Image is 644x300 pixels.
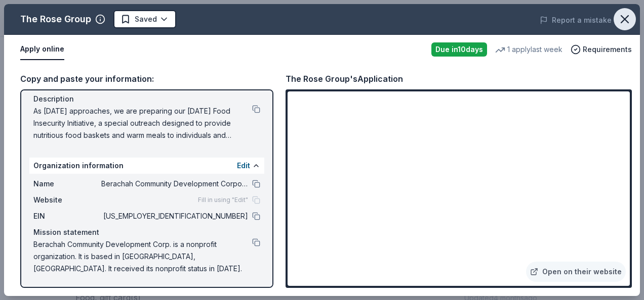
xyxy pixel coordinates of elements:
[583,43,632,56] span: Requirements
[526,262,626,282] a: Open on their website
[29,158,264,174] div: Organization information
[198,196,248,204] span: Fill in using "Edit"
[20,39,64,60] button: Apply online
[571,43,632,56] button: Requirements
[33,194,101,206] span: Website
[113,10,176,28] button: Saved
[101,178,248,190] span: Berachah Community Development Corporation
[237,160,250,172] button: Edit
[540,14,612,26] button: Report a mistake
[33,210,101,222] span: EIN
[286,72,403,85] div: The Rose Group's Application
[33,178,101,190] span: Name
[33,93,260,105] div: Description
[135,13,157,25] span: Saved
[33,238,252,275] span: Berachah Community Development Corp. is a nonprofit organization. It is based in [GEOGRAPHIC_DATA...
[431,42,487,57] div: Due in 10 days
[20,11,91,27] div: The Rose Group
[495,43,562,56] div: 1 apply last week
[33,226,260,238] div: Mission statement
[33,105,252,141] span: As [DATE] approaches, we are preparing our [DATE] Food Insecurity Initiative, a special outreach ...
[101,210,248,222] span: [US_EMPLOYER_IDENTIFICATION_NUMBER]
[20,72,273,85] div: Copy and paste your information:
